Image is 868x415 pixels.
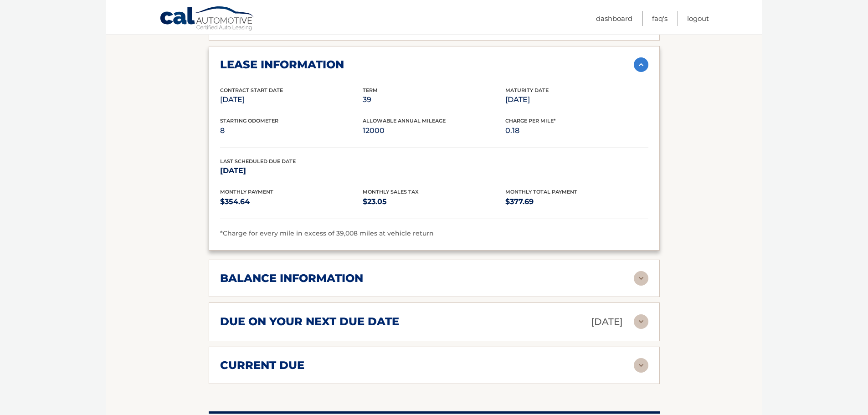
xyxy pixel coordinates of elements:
[363,118,446,124] span: Allowable Annual Mileage
[220,229,434,237] span: *Charge for every mile in excess of 39,008 miles at vehicle return
[220,87,283,93] span: Contract Start Date
[363,124,505,137] p: 12000
[220,164,363,177] p: [DATE]
[505,195,648,208] p: $377.69
[220,118,278,124] span: Starting Odometer
[363,195,505,208] p: $23.05
[363,189,419,195] span: Monthly Sales Tax
[591,314,623,330] p: [DATE]
[220,58,344,72] h2: lease information
[596,11,632,26] a: Dashboard
[220,195,363,208] p: $354.64
[505,189,577,195] span: Monthly Total Payment
[505,124,648,137] p: 0.18
[634,271,648,286] img: accordion-rest.svg
[634,358,648,373] img: accordion-rest.svg
[652,11,668,26] a: FAQ's
[159,6,255,32] a: Cal Automotive
[505,118,556,124] span: Charge Per Mile*
[220,315,399,328] h2: due on your next due date
[363,93,505,106] p: 39
[220,124,363,137] p: 8
[505,93,648,106] p: [DATE]
[687,11,709,26] a: Logout
[220,272,363,285] h2: balance information
[220,359,304,372] h2: current due
[220,93,363,106] p: [DATE]
[505,87,549,93] span: Maturity Date
[220,158,296,164] span: Last Scheduled Due Date
[220,189,273,195] span: Monthly Payment
[634,314,648,329] img: accordion-rest.svg
[634,57,648,72] img: accordion-active.svg
[363,87,378,93] span: Term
